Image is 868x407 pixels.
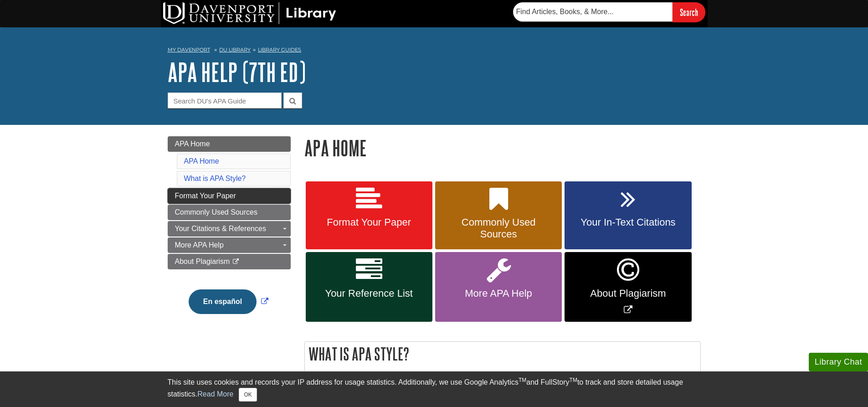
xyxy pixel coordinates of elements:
span: Commonly Used Sources [175,208,257,216]
div: This site uses cookies and records your IP address for usage statistics. Additionally, we use Goo... [168,377,701,402]
span: About Plagiarism [175,258,230,265]
a: About Plagiarism [168,254,291,269]
a: Commonly Used Sources [435,181,562,250]
a: Format Your Paper [168,188,291,204]
a: Library Guides [258,46,301,53]
span: Format Your Paper [313,216,426,228]
a: Link opens in new window [186,298,271,305]
img: DU Library [163,2,336,24]
span: APA Home [175,140,210,148]
a: What is APA Style? [184,175,246,182]
span: Commonly Used Sources [442,216,555,240]
a: More APA Help [435,252,562,322]
a: APA Home [168,136,291,152]
input: Search DU's APA Guide [168,93,282,108]
a: More APA Help [168,237,291,253]
a: Your Reference List [306,252,432,322]
a: Commonly Used Sources [168,205,291,220]
a: Your Citations & References [168,221,291,237]
h2: What is APA Style? [305,342,700,366]
a: Read More [197,390,233,398]
span: Your In-Text Citations [571,216,684,228]
div: Guide Page Menu [168,136,291,330]
span: More APA Help [442,288,555,299]
span: About Plagiarism [571,288,684,299]
a: APA Help (7th Ed) [168,58,306,86]
input: Find Articles, Books, & More... [513,2,673,21]
sup: TM [570,377,577,383]
button: Library Chat [809,353,868,371]
h1: APA Home [304,136,701,160]
a: APA Home [184,157,219,165]
span: Your Citations & References [175,225,266,232]
nav: breadcrumb [168,44,701,58]
a: DU Library [219,46,251,53]
a: Link opens in new window [565,252,691,322]
i: This link opens in a new window [232,259,240,265]
sup: TM [519,377,526,383]
span: Your Reference List [313,288,426,299]
a: Your In-Text Citations [565,181,691,250]
input: Search [673,2,705,22]
button: En español [189,289,257,314]
span: Format Your Paper [175,192,236,200]
form: Searches DU Library's articles, books, and more [513,2,705,22]
span: More APA Help [175,241,224,249]
button: Close [239,388,257,402]
a: Format Your Paper [306,181,432,250]
a: My Davenport [168,46,210,54]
